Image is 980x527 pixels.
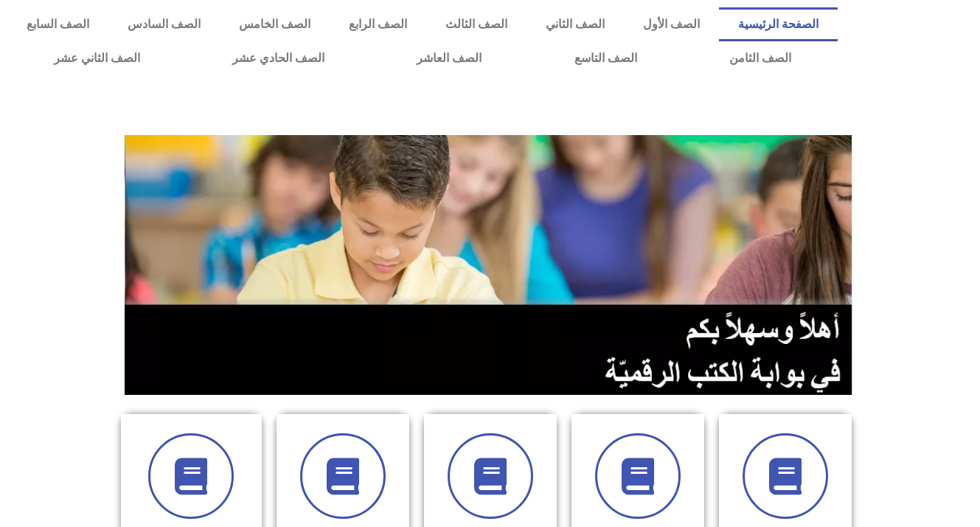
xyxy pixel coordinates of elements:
a: الصف الرابع [330,7,426,41]
a: الصف الأول [624,7,719,41]
a: الصف العاشر [371,41,528,75]
a: الصف الثامن [683,41,837,75]
a: الصف الخامس [220,7,330,41]
a: الصفحة الرئيسية [719,7,838,41]
a: الصف الثاني [527,7,624,41]
a: الصف التاسع [528,41,683,75]
a: الصف الحادي عشر [186,41,370,75]
a: الصف الثاني عشر [7,41,186,75]
a: الصف الثالث [426,7,527,41]
a: الصف السادس [108,7,220,41]
a: الصف السابع [7,7,108,41]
